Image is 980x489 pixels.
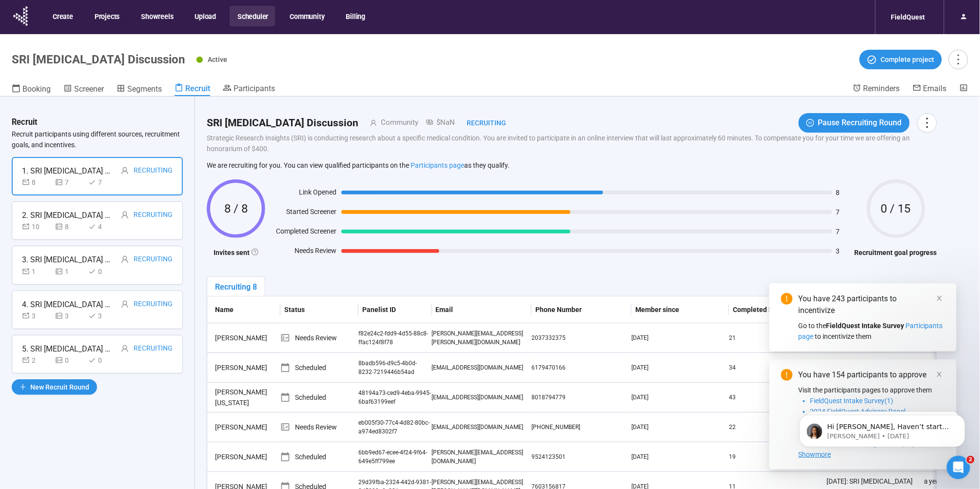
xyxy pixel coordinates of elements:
div: 1. SRI [MEDICAL_DATA] Discussion [22,165,115,177]
div: eb005f30-77c4-4d82-80bc-a974ed8302f7 [358,418,431,437]
div: [EMAIL_ADDRESS][DOMAIN_NAME] [431,423,531,432]
a: Booking [12,83,51,96]
div: Go to the to incentivize them [799,320,945,342]
div: [DATE] [631,333,729,343]
div: Needs Review [280,333,358,343]
span: user [121,255,129,263]
div: Recruiting [455,117,506,128]
div: FieldQuest [885,8,931,26]
div: 3. SRI [MEDICAL_DATA] Discussion [22,254,115,266]
span: more [921,116,934,129]
div: 1 [22,266,51,277]
div: 1 [55,266,84,277]
div: 21 [729,333,826,343]
div: 10 [22,221,51,232]
iframe: Intercom live chat [947,456,970,479]
span: Reminders [863,84,900,93]
div: 2. SRI [MEDICAL_DATA] Discussion [22,209,115,221]
div: Recruiting [134,165,173,177]
div: Recruiting [134,209,173,221]
a: Reminders [853,83,900,95]
div: Scheduled [280,362,358,373]
div: Recruiting 8 [215,281,257,293]
div: You have 154 participants to approve [799,369,945,381]
p: We are recruiting for you. You can view qualified participants on the as they qualify. [207,161,937,170]
th: Name [207,296,280,323]
a: Participants page [411,161,464,169]
a: Recruit [175,83,210,96]
th: Phone Number [531,296,631,323]
button: Community [282,6,331,26]
h4: Recruitment goal progress [855,247,937,258]
span: 7 [836,228,850,235]
div: 0 [88,266,118,277]
span: Pause Recruiting Round [818,117,902,129]
div: 6179470166 [531,363,631,372]
span: 0 / 15 [867,203,925,215]
div: 8 [55,221,84,232]
div: [PERSON_NAME][US_STATE] [211,387,280,408]
div: 8018794779 [531,393,631,402]
span: 8 / 8 [207,203,265,215]
div: 2037332375 [531,333,631,343]
div: [DATE] [631,393,729,402]
span: pause-circle [806,119,814,127]
div: 6bb9ed67-ecee-4f24-9f64-649e5ff799ee [358,448,431,467]
span: question-circle [252,249,258,255]
div: Recruiting [134,298,173,311]
span: Complete project [881,54,935,65]
div: 7 [88,177,118,188]
div: [PERSON_NAME] [211,362,280,373]
th: Status [280,296,358,323]
button: Showreels [133,6,180,26]
span: plus [20,384,26,391]
button: plusNew Recruit Round [12,379,97,395]
button: Scheduler [230,6,275,26]
h4: Invites sent [207,247,265,258]
button: Upload [187,6,223,26]
span: user [121,345,129,352]
h1: SRI [MEDICAL_DATA] Discussion [12,53,185,66]
a: Screener [63,83,104,96]
div: [PERSON_NAME][EMAIL_ADDRESS][DOMAIN_NAME] [431,448,531,467]
div: [PERSON_NAME] [211,333,280,343]
a: Participants [223,83,275,95]
span: close [936,371,943,378]
th: Completed Studies [729,296,826,323]
div: 8badb596-d9c5-4b0d-8232-7219446b54ad [358,359,431,377]
span: 3 [836,248,850,254]
div: Recruiting [134,343,173,355]
div: 8 [22,177,51,188]
p: Strategic Research Insights (SRI) is conducting research about a specific medical condition. You ... [207,133,937,154]
p: Recruit participants using different sources, recruitment goals, and incentives. [12,129,183,150]
button: Create [45,6,80,26]
span: user [121,300,129,308]
div: [DATE] [631,363,729,372]
div: Needs Review [280,422,358,432]
div: [PHONE_NUMBER] [531,423,631,432]
a: Segments [117,83,162,96]
div: [PERSON_NAME] [211,451,280,462]
div: [EMAIL_ADDRESS][DOMAIN_NAME] [431,393,531,402]
span: Booking [22,84,51,94]
span: 2 [967,456,975,464]
th: Member since [631,296,729,323]
div: 22 [729,423,826,432]
button: pause-circlePause Recruiting Round [799,113,910,133]
span: user [121,211,129,219]
span: Active [208,56,227,63]
div: 9524123501 [531,452,631,462]
div: Link Opened [270,187,336,201]
div: 48194a73-ced9-4eba-9945-6baf63199eef [358,389,431,407]
button: Complete project [860,50,942,69]
span: close [936,295,943,302]
th: Email [431,296,531,323]
div: 19 [729,452,826,462]
div: 0 [55,355,84,366]
span: exclamation-circle [781,293,793,305]
div: Needs Review [270,245,336,260]
span: 7 [836,209,850,215]
div: $NaN [418,117,455,129]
